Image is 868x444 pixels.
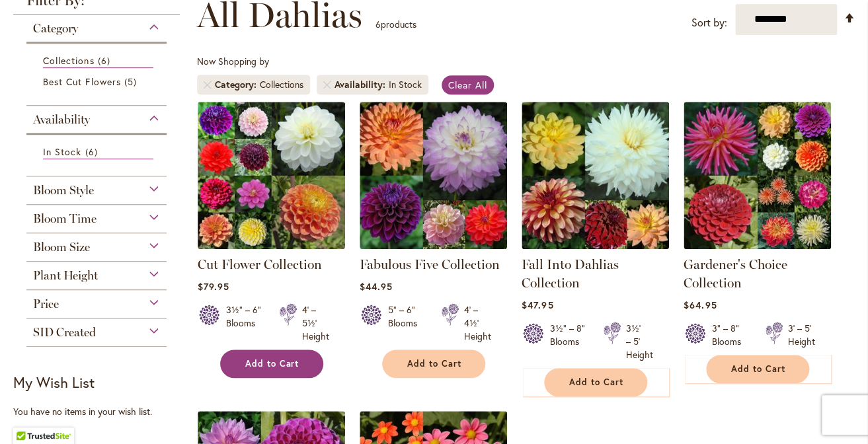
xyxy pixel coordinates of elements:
[360,256,500,272] a: Fabulous Five Collection
[407,358,461,369] span: Add to Cart
[33,297,59,311] span: Price
[360,280,393,293] span: $44.95
[626,322,653,361] div: 3½' – 5' Height
[13,373,95,392] strong: My Wish List
[388,303,425,343] div: 5" – 6" Blooms
[731,363,785,375] span: Add to Cart
[33,268,98,283] span: Plant Height
[98,54,114,67] span: 6
[788,322,815,348] div: 3' – 5' Height
[389,78,422,91] div: In Stock
[43,145,81,158] span: In Stock
[684,102,831,249] img: Gardener's Choice Collection
[360,239,507,252] a: Fabulous Five Collection
[43,145,153,159] a: In Stock 6
[375,14,416,35] p: products
[33,21,78,36] span: Category
[43,75,153,89] a: Best Cut Flowers
[323,81,331,89] a: Remove Availability In Stock
[464,303,491,343] div: 4' – 4½' Height
[522,102,669,249] img: Fall Into Dahlias Collection
[43,54,153,68] a: Collections
[448,79,487,91] span: Clear All
[226,303,263,343] div: 3½" – 6" Blooms
[569,377,623,388] span: Add to Cart
[85,145,100,159] span: 6
[33,211,97,226] span: Bloom Time
[198,239,345,252] a: CUT FLOWER COLLECTION
[204,81,212,89] a: Remove Category Collections
[43,54,95,67] span: Collections
[684,239,831,252] a: Gardener's Choice Collection
[33,325,96,340] span: SID Created
[198,280,229,293] span: $79.95
[360,102,507,249] img: Fabulous Five Collection
[10,397,47,434] iframe: Launch Accessibility Center
[522,239,669,252] a: Fall Into Dahlias Collection
[544,368,647,396] button: Add to Cart
[706,355,809,383] button: Add to Cart
[442,75,494,94] a: Clear All
[220,350,323,378] button: Add to Cart
[260,78,303,91] div: Collections
[302,303,329,343] div: 4' – 5½' Height
[197,55,269,67] span: Now Shopping by
[33,240,90,254] span: Bloom Size
[382,350,485,378] button: Add to Cart
[691,11,727,35] label: Sort by:
[684,299,717,311] span: $64.95
[33,183,94,198] span: Bloom Style
[124,75,140,89] span: 5
[375,18,381,30] span: 6
[712,322,749,348] div: 3" – 8" Blooms
[215,78,260,91] span: Category
[198,102,345,249] img: CUT FLOWER COLLECTION
[522,256,619,291] a: Fall Into Dahlias Collection
[13,405,188,418] div: You have no items in your wish list.
[33,112,90,127] span: Availability
[684,256,787,291] a: Gardener's Choice Collection
[43,75,121,88] span: Best Cut Flowers
[550,322,587,361] div: 3½" – 8" Blooms
[522,299,553,311] span: $47.95
[245,358,299,369] span: Add to Cart
[335,78,389,91] span: Availability
[198,256,322,272] a: Cut Flower Collection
